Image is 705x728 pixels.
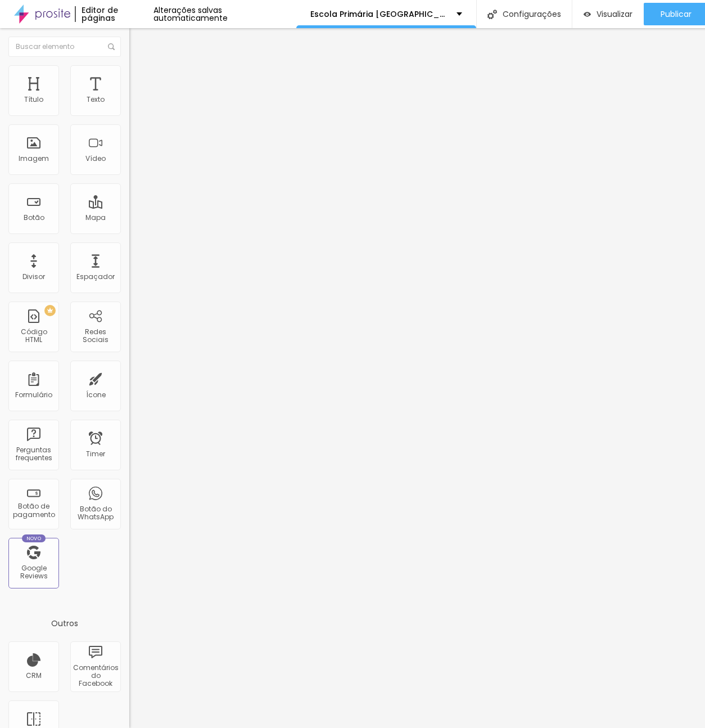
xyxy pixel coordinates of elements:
div: CRM [26,672,42,680]
div: Espaçador [76,273,115,281]
div: Botão do WhatsApp [73,505,117,522]
input: Buscar elemento [8,37,121,57]
span: Publicar [661,10,692,19]
div: Imagem [19,155,49,163]
div: Divisor [22,273,45,281]
p: Escola Primária [GEOGRAPHIC_DATA][PERSON_NAME] [310,10,448,18]
img: Icone [487,10,497,19]
div: Mapa [85,214,106,222]
div: Botão [24,214,44,222]
div: Botão de pagamento [11,502,56,519]
div: Formulário [15,391,52,399]
span: Visualizar [596,10,632,19]
div: Google Reviews [11,564,56,581]
div: Redes Sociais [73,328,117,344]
div: Comentários do Facebook [73,664,117,688]
div: Texto [87,96,105,104]
div: Perguntas frequentes [11,446,56,462]
div: Código HTML [11,328,56,344]
img: Icone [108,43,115,50]
div: Vídeo [85,155,106,163]
div: Editor de páginas [75,6,153,22]
div: Timer [86,450,105,458]
div: Ícone [86,391,106,399]
div: Título [24,96,43,104]
div: Novo [22,534,46,542]
div: Alterações salvas automaticamente [153,6,296,22]
img: view-1.svg [584,10,591,19]
button: Visualizar [572,3,644,25]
